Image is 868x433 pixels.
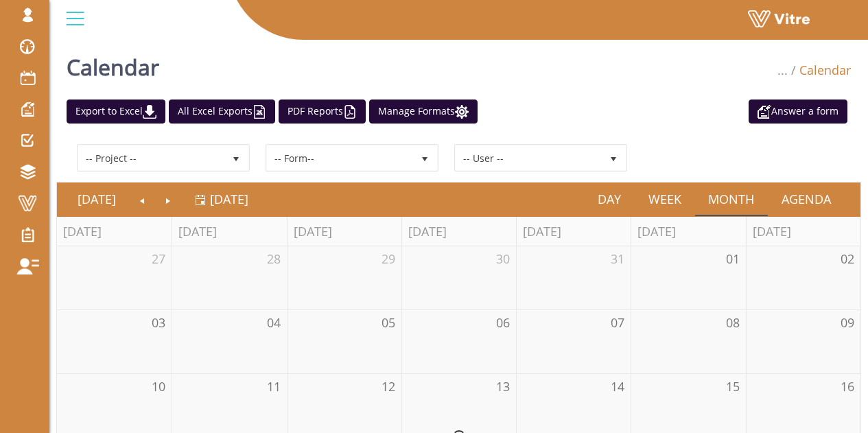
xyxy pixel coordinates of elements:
[758,105,771,119] img: appointment_white2.png
[210,191,248,207] span: [DATE]
[253,105,266,119] img: cal_excel.png
[279,100,366,124] a: PDF Reports
[195,183,248,215] a: [DATE]
[155,183,181,215] a: Next
[401,217,516,246] th: [DATE]
[746,217,860,246] th: [DATE]
[143,105,156,119] img: cal_download.png
[455,105,469,119] img: cal_settings.png
[67,34,159,93] h1: Calendar
[516,217,631,246] th: [DATE]
[57,217,172,246] th: [DATE]
[169,100,275,124] a: All Excel Exports
[224,145,248,170] span: select
[78,145,224,170] span: -- Project --
[412,145,437,170] span: select
[631,217,745,246] th: [DATE]
[584,183,635,215] a: Day
[130,183,156,215] a: Previous
[369,100,478,124] a: Manage Formats
[768,183,845,215] a: Agenda
[777,62,788,78] span: ...
[287,217,401,246] th: [DATE]
[67,100,165,124] a: Export to Excel
[172,217,286,246] th: [DATE]
[601,145,626,170] span: select
[456,145,601,170] span: -- User --
[695,183,769,215] a: Month
[788,62,851,80] li: Calendar
[749,100,847,124] a: Answer a form
[64,183,130,215] a: [DATE]
[635,183,695,215] a: Week
[267,145,412,170] span: -- Form--
[343,105,357,119] img: cal_pdf.png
